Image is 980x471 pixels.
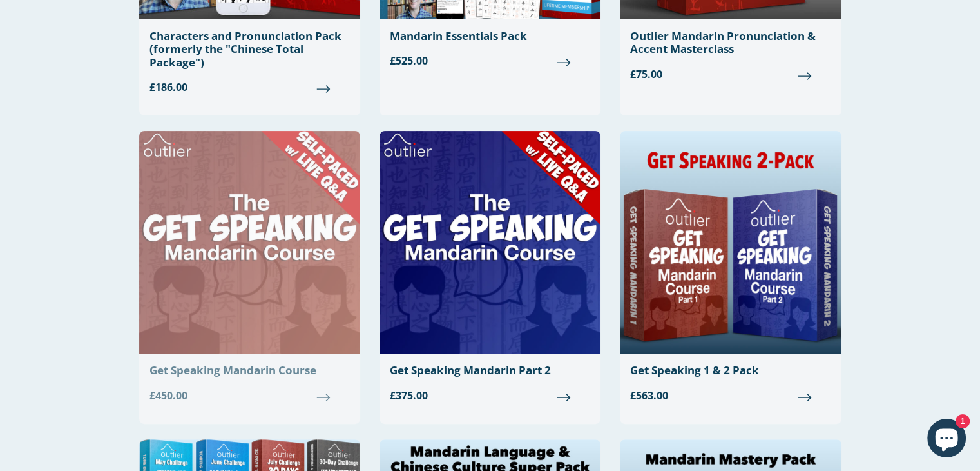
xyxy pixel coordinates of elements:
[390,388,590,403] span: £375.00
[149,79,350,95] span: £186.00
[620,131,841,354] img: Get Speaking 1 & 2 Pack
[139,131,360,413] a: Get Speaking Mandarin Course £450.00
[380,131,600,413] a: Get Speaking Mandarin Part 2 £375.00
[630,388,831,403] span: £563.00
[149,30,350,69] div: Characters and Pronunciation Pack (formerly the "Chinese Total Package")
[923,419,970,461] inbox-online-store-chat: Shopify online store chat
[630,30,831,56] div: Outlier Mandarin Pronunciation & Accent Masterclass
[149,388,350,403] span: £450.00
[630,66,831,82] span: £75.00
[139,131,360,354] img: Get Speaking Mandarin Course
[149,364,350,377] div: Get Speaking Mandarin Course
[630,364,831,377] div: Get Speaking 1 & 2 Pack
[380,131,600,354] img: Get Speaking Mandarin Part 2
[390,30,590,43] div: Mandarin Essentials Pack
[390,364,590,377] div: Get Speaking Mandarin Part 2
[620,131,841,413] a: Get Speaking 1 & 2 Pack £563.00
[390,53,590,68] span: £525.00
